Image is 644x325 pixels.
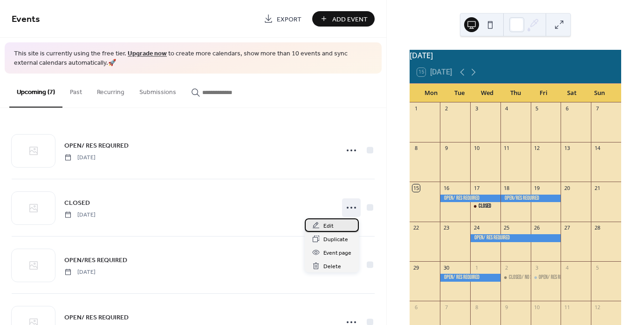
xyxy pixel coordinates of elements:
div: OPEN/ RES REQUIRED [440,274,500,282]
div: Sat [557,84,585,102]
div: 2 [443,105,450,112]
div: 3 [473,105,480,112]
span: This site is currently using the free tier. to create more calendars, show more than 10 events an... [14,49,372,68]
div: 3 [534,264,541,271]
div: CLOSED/ NO SCHOOL [509,274,543,282]
div: 11 [563,304,570,311]
div: Sun [586,84,614,102]
div: Tue [445,84,473,102]
div: 29 [412,264,419,271]
div: 7 [443,304,450,311]
span: Export [277,14,301,24]
span: OPEN/ RES REQUIRED [64,312,129,322]
a: Upgrade now [128,47,167,60]
div: 13 [563,145,570,152]
div: 6 [563,105,570,112]
div: OPEN/ RES REQUIRED [440,195,500,203]
span: [DATE] [64,153,96,162]
div: 30 [443,264,450,271]
span: Add Event [332,14,368,24]
span: Event page [323,248,351,258]
div: Fri [529,84,557,102]
div: 12 [534,145,541,152]
div: 20 [563,184,570,191]
button: Add Event [312,11,375,27]
div: 21 [594,184,601,191]
a: OPEN/ RES REQUIRED [64,312,129,323]
div: OPEN/RES REQUIRED [500,195,561,203]
div: 17 [473,184,480,191]
div: 16 [443,184,450,191]
div: 14 [594,145,601,152]
span: OPEN/RES REQUIRED [64,255,127,265]
div: 11 [503,145,510,152]
span: OPEN/ RES REQUIRED [64,141,129,150]
button: Recurring [89,74,132,107]
div: [DATE] [410,50,621,61]
button: Past [62,74,89,107]
div: OPEN/ RES REQUIRED [539,274,574,282]
div: 15 [412,184,419,191]
div: Mon [417,84,445,102]
button: Submissions [132,74,184,107]
div: 10 [473,145,480,152]
div: Wed [473,84,501,102]
a: OPEN/ RES REQUIRED [64,140,129,151]
span: Duplicate [323,235,348,244]
div: Thu [501,84,529,102]
div: 24 [473,224,480,231]
div: 1 [473,264,480,271]
div: 19 [534,184,541,191]
div: 8 [473,304,480,311]
div: 25 [503,224,510,231]
span: Edit [323,221,334,231]
a: CLOSED [64,197,90,208]
div: 10 [534,304,541,311]
div: 9 [443,145,450,152]
div: 5 [594,264,601,271]
span: Events [12,10,40,28]
div: 9 [503,304,510,311]
div: 2 [503,264,510,271]
div: CLOSED/ NO SCHOOL [500,274,531,282]
div: 12 [594,304,601,311]
div: 5 [534,105,541,112]
div: 7 [594,105,601,112]
div: 22 [412,224,419,231]
div: CLOSED [479,203,491,210]
div: 6 [412,304,419,311]
div: 23 [443,224,450,231]
div: 27 [563,224,570,231]
div: 28 [594,224,601,231]
div: 26 [534,224,541,231]
a: OPEN/RES REQUIRED [64,255,127,265]
div: OPEN/ RES REQUIRED [470,234,561,242]
div: 8 [412,145,419,152]
div: CLOSED [470,203,500,210]
div: 4 [563,264,570,271]
div: 4 [503,105,510,112]
div: 1 [412,105,419,112]
span: [DATE] [64,210,96,219]
div: OPEN/ RES REQUIRED [531,274,561,282]
a: Export [257,11,308,27]
button: Upcoming (7) [9,74,62,108]
span: [DATE] [64,268,96,276]
span: Delete [323,262,341,271]
div: 18 [503,184,510,191]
